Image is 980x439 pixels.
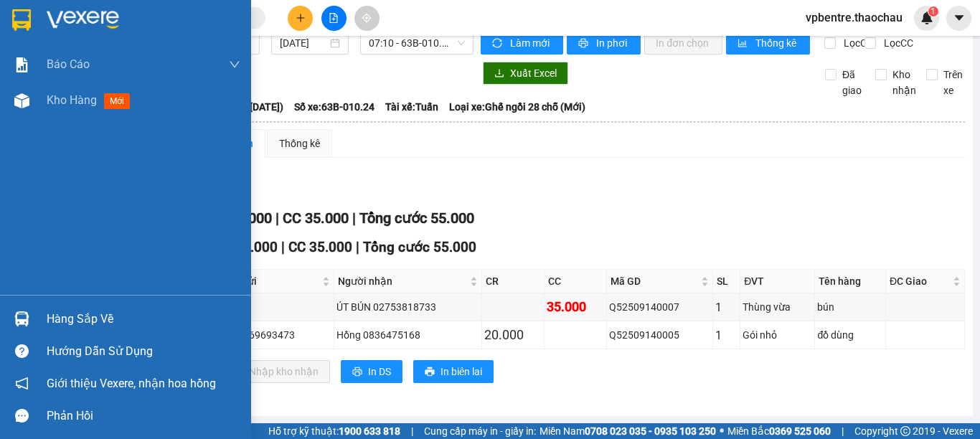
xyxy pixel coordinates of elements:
[482,270,545,293] th: CR
[359,209,474,227] span: Tổng cước 55.000
[743,299,812,315] div: Thùng vừa
[329,13,339,23] span: file-add
[953,11,966,24] span: caret-down
[920,11,933,24] img: icon-new-feature
[14,311,29,326] img: warehouse-icon
[209,327,331,343] div: Nhiên 0369693473
[47,341,240,362] div: Hướng dẫn sử dụng
[715,298,738,316] div: 1
[720,428,724,434] span: ⚪️
[283,209,349,227] span: CC 35.000
[47,93,97,107] span: Kho hàng
[411,423,413,439] span: |
[338,273,467,289] span: Người nhận
[609,327,710,343] div: Q52509140005
[425,367,435,378] span: printer
[644,32,722,55] button: In đơn chọn
[900,426,910,436] span: copyright
[567,32,641,55] button: printerIn phơi
[15,344,29,358] span: question-circle
[817,327,883,343] div: đồ dùng
[611,273,698,289] span: Mã GD
[321,6,347,31] button: file-add
[585,425,716,437] strong: 0708 023 035 - 0935 103 250
[794,9,914,27] span: vpbentre.thaochau
[354,6,380,31] button: aim
[369,32,465,54] span: 07:10 - 63B-010.24
[715,326,738,344] div: 1
[275,209,279,227] span: |
[47,405,240,427] div: Phản hồi
[356,239,359,255] span: |
[815,270,886,293] th: Tên hàng
[336,327,479,343] div: Hồng 0836475168
[946,6,971,31] button: caret-down
[492,38,504,49] span: sync
[14,93,29,108] img: warehouse-icon
[352,367,362,378] span: printer
[817,299,883,315] div: bún
[726,32,810,55] button: bar-chartThống kê
[440,364,482,379] span: In biên lai
[362,13,372,23] span: aim
[47,55,90,73] span: Báo cáo
[341,360,402,383] button: printerIn DS
[413,360,494,383] button: printerIn biên lai
[424,423,536,439] span: Cung cấp máy in - giấy in:
[14,57,29,72] img: solution-icon
[15,377,29,390] span: notification
[740,270,815,293] th: ĐVT
[281,239,285,255] span: |
[449,99,585,115] span: Loại xe: Ghế ngồi 28 chỗ (Mới)
[578,38,590,49] span: printer
[727,423,831,439] span: Miền Bắc
[510,65,557,81] span: Xuất Excel
[887,67,922,98] span: Kho nhận
[838,35,875,51] span: Lọc CR
[279,136,320,151] div: Thống kê
[209,299,331,315] div: Hương
[296,13,306,23] span: plus
[288,239,352,255] span: CC 35.000
[229,59,240,70] span: down
[368,364,391,379] span: In DS
[352,209,356,227] span: |
[596,35,629,51] span: In phơi
[214,239,278,255] span: CR 20.000
[842,423,844,439] span: |
[743,327,812,343] div: Gói nhỏ
[609,299,710,315] div: Q52509140007
[47,374,216,392] span: Giới thiệu Vexere, nhận hoa hồng
[484,325,542,345] div: 20.000
[930,6,936,16] span: 1
[494,68,504,80] span: download
[483,62,568,85] button: downloadXuất Excel
[755,35,798,51] span: Thống kê
[222,360,330,383] button: downloadNhập kho nhận
[607,321,713,349] td: Q52509140005
[15,409,29,423] span: message
[510,35,552,51] span: Làm mới
[12,9,31,31] img: logo-vxr
[294,99,374,115] span: Số xe: 63B-010.24
[928,6,938,16] sup: 1
[547,297,604,317] div: 35.000
[47,308,240,330] div: Hàng sắp về
[363,239,476,255] span: Tổng cước 55.000
[545,270,607,293] th: CC
[890,273,950,289] span: ĐC Giao
[878,35,915,51] span: Lọc CC
[938,67,969,98] span: Trên xe
[288,6,313,31] button: plus
[211,273,319,289] span: Người gửi
[540,423,716,439] span: Miền Nam
[339,425,400,437] strong: 1900 633 818
[769,425,831,437] strong: 0369 525 060
[607,293,713,321] td: Q52509140007
[280,35,327,51] input: 14/09/2025
[336,299,479,315] div: ÚT BÚN 02753818733
[837,67,867,98] span: Đã giao
[481,32,563,55] button: syncLàm mới
[738,38,750,49] span: bar-chart
[713,270,740,293] th: SL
